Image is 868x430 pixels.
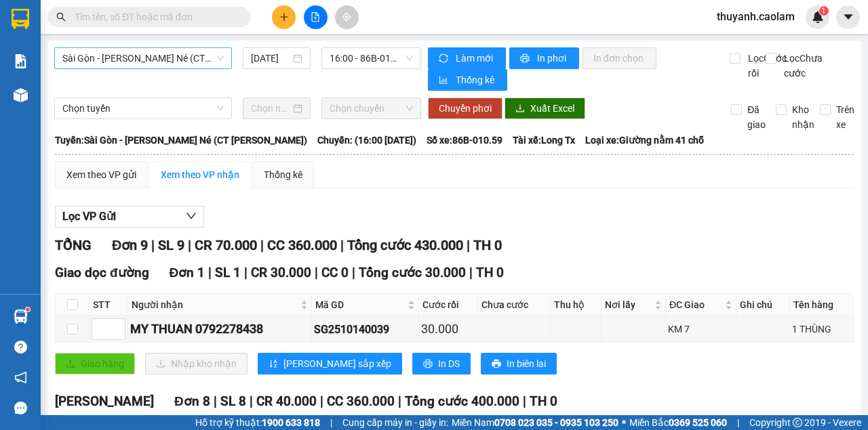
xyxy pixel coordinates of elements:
span: TH 0 [530,393,557,409]
span: In DS [438,356,460,371]
strong: 0369 525 060 [669,417,727,428]
span: ⚪️ [622,420,626,425]
span: Nơi lấy [605,297,652,312]
span: | [523,393,526,409]
span: message [14,402,27,414]
span: Loại xe: Giường nằm 41 chỗ [585,133,704,148]
span: | [352,265,355,280]
img: icon-new-feature [812,11,824,23]
button: bar-chartThống kê [428,69,507,91]
span: SL 8 [220,393,246,409]
span: Giao dọc đường [55,265,149,280]
span: Chọn tuyến [62,98,224,119]
span: [PERSON_NAME] [55,393,154,409]
img: solution-icon [14,54,28,68]
div: Xem theo VP nhận [161,167,239,182]
span: | [250,393,253,409]
span: CR 30.000 [251,265,311,280]
span: Chuyến: (16:00 [DATE]) [317,133,416,148]
span: | [188,237,191,253]
th: Tên hàng [790,294,854,316]
input: Chọn ngày [251,101,290,116]
button: printerIn DS [412,353,471,374]
img: warehouse-icon [14,88,28,102]
button: Chuyển phơi [428,98,502,119]
span: printer [520,53,532,64]
button: syncLàm mới [428,47,506,69]
strong: 1900 633 818 [262,417,320,428]
span: notification [14,371,27,384]
span: | [398,393,401,409]
span: | [315,265,318,280]
input: 14/10/2025 [251,51,290,66]
span: SL 9 [158,237,184,253]
span: sync [439,53,450,64]
b: Tuyến: Sài Gòn - [PERSON_NAME] Né (CT [PERSON_NAME]) [55,135,307,146]
span: CC 360.000 [267,237,337,253]
span: Người nhận [132,297,298,312]
span: caret-down [842,11,854,23]
button: plus [272,5,296,29]
div: SG2510140039 [314,321,416,338]
span: aim [342,12,351,22]
span: | [260,237,264,253]
span: printer [492,359,501,370]
button: caret-down [836,5,860,29]
span: CR 40.000 [256,393,317,409]
th: Thu hộ [551,294,601,316]
span: Tổng cước 430.000 [347,237,463,253]
span: Đơn 1 [170,265,205,280]
span: file-add [311,12,320,22]
span: Lọc Cước rồi [743,51,789,81]
span: CC 360.000 [327,393,395,409]
span: bar-chart [439,75,450,86]
button: uploadGiao hàng [55,353,135,374]
span: Số xe: 86B-010.59 [427,133,502,148]
span: thuyanh.caolam [706,8,806,25]
span: Cung cấp máy in - giấy in: [342,415,448,430]
span: | [340,237,344,253]
span: Làm mới [456,51,495,66]
span: printer [423,359,433,370]
span: | [214,393,217,409]
span: Tổng cước 30.000 [359,265,466,280]
span: | [151,237,155,253]
span: Đơn 9 [112,237,148,253]
span: Sài Gòn - Phan Thiết - Mũi Né (CT Ông Đồn) [62,48,224,68]
span: Đơn 8 [174,393,210,409]
span: [PERSON_NAME] sắp xếp [283,356,391,371]
span: Xuất Excel [530,101,574,116]
span: Lọc Chưa cước [778,51,825,81]
span: sort-ascending [269,359,278,370]
button: printerIn phơi [509,47,579,69]
button: aim [335,5,359,29]
span: | [208,265,212,280]
span: | [469,265,473,280]
button: file-add [304,5,328,29]
strong: 0708 023 035 - 0935 103 250 [494,417,618,428]
span: TH 0 [473,237,502,253]
input: Tìm tên, số ĐT hoặc mã đơn [75,9,235,24]
span: Chọn chuyến [330,98,412,119]
button: In đơn chọn [583,47,656,69]
span: 1 [821,6,826,16]
span: question-circle [14,341,27,353]
span: In phơi [537,51,568,66]
button: sort-ascending[PERSON_NAME] sắp xếp [258,353,402,374]
span: download [515,104,525,114]
span: In biên lai [507,356,546,371]
div: Xem theo VP gửi [66,167,136,182]
span: plus [279,12,289,22]
th: Ghi chú [736,294,790,316]
span: CR 70.000 [195,237,257,253]
span: ĐC Giao [669,297,722,312]
div: 1 THÙNG [792,322,851,337]
sup: 1 [819,6,829,16]
img: warehouse-icon [14,309,28,324]
span: Mã GD [315,297,405,312]
span: copyright [793,418,802,427]
span: Miền Nam [452,415,618,430]
span: Lọc VP Gửi [62,208,116,225]
div: Thống kê [264,167,302,182]
span: Hỗ trợ kỹ thuật: [195,415,320,430]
